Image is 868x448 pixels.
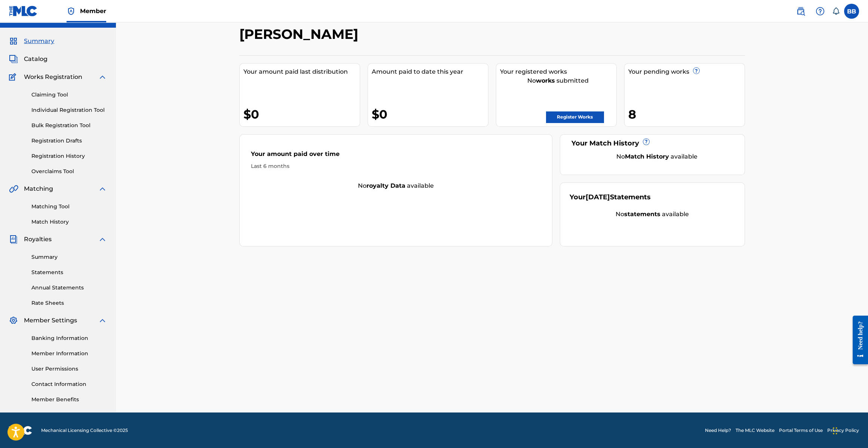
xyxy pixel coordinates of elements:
div: Your Match History [570,138,735,148]
a: Overclaims Tool [31,168,107,175]
div: 8 [628,106,745,123]
span: ? [693,68,699,74]
a: Banking Information [31,334,107,342]
div: Drag [833,420,837,442]
div: Your amount paid over time [251,150,541,162]
img: Summary [9,37,18,46]
a: Need Help? [705,427,731,434]
img: expand [98,316,107,325]
a: Public Search [793,4,808,19]
img: expand [98,235,107,244]
img: MLC Logo [9,6,38,16]
div: Amount paid to date this year [372,67,488,76]
a: Individual Registration Tool [31,106,107,114]
img: help [816,7,825,16]
a: The MLC Website [736,427,775,434]
span: Works Registration [24,73,82,82]
a: Claiming Tool [31,91,107,99]
a: Contact Information [31,380,107,388]
span: Royalties [24,235,52,244]
div: Last 6 months [251,162,541,170]
img: expand [98,73,107,82]
strong: statements [624,211,660,218]
a: Member Information [31,350,107,358]
a: Summary [31,253,107,261]
img: Top Rightsholder [67,7,76,16]
a: Rate Sheets [31,299,107,307]
a: Statements [31,269,107,276]
a: Member Benefits [31,396,107,403]
a: Bulk Registration Tool [31,122,107,129]
div: No submitted [500,76,616,85]
a: Matching Tool [31,203,107,211]
a: Match History [31,218,107,226]
span: ? [643,139,649,145]
strong: royalty data [366,182,405,189]
span: Matching [24,184,53,193]
img: expand [98,184,107,193]
span: Catalog [24,55,47,64]
a: Register Works [546,111,604,123]
a: Registration History [31,152,107,160]
img: Royalties [9,235,18,244]
a: Annual Statements [31,284,107,292]
img: Catalog [9,55,18,64]
img: search [796,7,805,16]
div: No available [570,210,735,219]
div: Your registered works [500,67,616,76]
span: Summary [24,37,54,46]
div: Your pending works [628,67,745,76]
div: Help [813,4,828,19]
a: Registration Drafts [31,137,107,145]
span: Member [80,7,106,15]
div: $0 [372,106,488,123]
span: [DATE] [586,193,610,201]
a: User Permissions [31,365,107,373]
div: No available [240,181,552,190]
div: $0 [243,106,360,123]
iframe: Chat Widget [831,412,868,448]
a: Portal Terms of Use [779,427,823,434]
span: Member Settings [24,316,77,325]
img: Member Settings [9,316,18,325]
strong: Match History [625,153,669,160]
a: SummarySummary [9,37,54,46]
iframe: Resource Center [847,310,868,370]
div: Your amount paid last distribution [243,67,360,76]
div: Your Statements [570,192,651,202]
div: User Menu [844,4,859,19]
span: Mechanical Licensing Collective © 2025 [41,427,128,434]
div: No available [579,152,735,161]
h2: [PERSON_NAME] [239,26,362,43]
strong: works [536,77,555,84]
a: Privacy Policy [827,427,859,434]
img: Matching [9,184,18,193]
a: CatalogCatalog [9,55,47,64]
img: logo [9,426,32,435]
div: Notifications [832,7,840,15]
img: Works Registration [9,73,19,82]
